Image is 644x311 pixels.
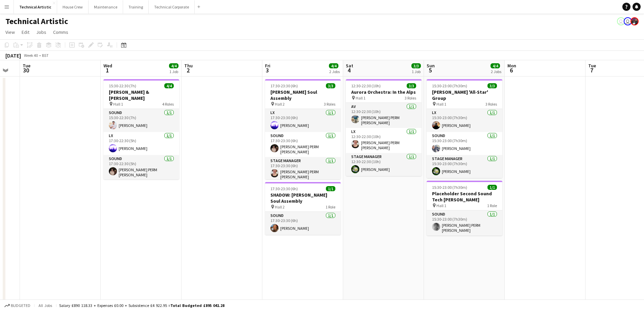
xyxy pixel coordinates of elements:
[57,0,89,14] button: House Crew
[59,303,224,308] div: Salary £890 118.33 + Expenses £0.00 + Subsistence £4 922.95 =
[3,28,18,37] a: View
[624,17,632,25] app-user-avatar: Liveforce Admin
[5,52,21,59] div: [DATE]
[50,28,71,37] a: Comms
[22,29,29,35] span: Edit
[149,0,195,14] button: Technical Corporate
[617,17,625,25] app-user-avatar: Liveforce Admin
[33,28,49,37] a: Jobs
[53,29,68,35] span: Comms
[42,53,49,58] div: BST
[123,0,149,14] button: Training
[11,303,30,308] span: Budgeted
[3,302,31,309] button: Budgeted
[37,303,53,308] span: All jobs
[5,16,68,26] h1: Technical Artistic
[89,0,123,14] button: Maintenance
[14,0,57,14] button: Technical Artistic
[170,303,224,308] span: Total Budgeted £895 041.28
[630,17,639,25] app-user-avatar: Zubair PERM Dhalla
[36,29,46,35] span: Jobs
[5,29,15,35] span: View
[19,28,32,37] a: Edit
